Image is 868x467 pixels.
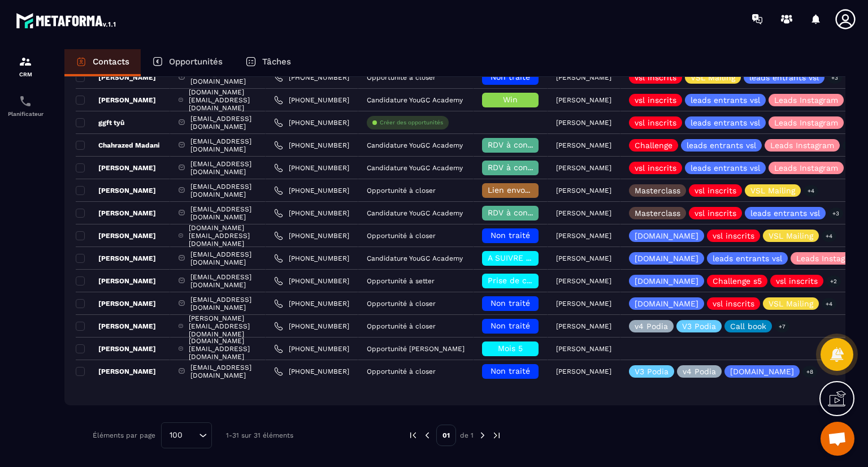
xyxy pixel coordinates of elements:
span: RDV à confimer ❓ [488,140,561,149]
input: Search for option [186,429,196,442]
p: Candidature YouGC Academy [367,164,463,172]
p: [PERSON_NAME] [556,367,611,375]
p: +7 [775,321,789,332]
p: [DOMAIN_NAME] [635,300,698,308]
p: [PERSON_NAME] [556,119,611,127]
a: formationformationCRM [3,46,48,86]
p: vsl inscrits [713,300,754,308]
p: Challenge s5 [713,277,762,285]
p: [PERSON_NAME] [76,299,156,308]
p: [PERSON_NAME] [556,300,611,308]
a: [PHONE_NUMBER] [274,118,349,127]
p: Opportunité à closer [367,187,436,194]
a: [PHONE_NUMBER] [274,276,349,286]
a: Contacts [64,49,141,76]
p: vsl inscrits [776,277,818,285]
p: Créer des opportunités [380,119,443,127]
p: Leads Instagram [770,141,834,149]
p: vsl inscrits [635,164,676,172]
p: [PERSON_NAME] [556,96,611,104]
p: [PERSON_NAME] [76,322,156,331]
img: scheduler [19,94,32,108]
span: Prise de contact effectuée [488,276,592,285]
p: 01 [436,425,456,446]
span: Non traité [491,72,530,81]
span: RDV à confimer ❓ [488,208,561,217]
p: +2 [843,140,857,152]
p: vsl inscrits [695,187,736,194]
p: [PERSON_NAME] [556,277,611,285]
p: [DOMAIN_NAME] [635,277,698,285]
p: Masterclass [635,209,680,217]
p: Opportunité [PERSON_NAME] [367,345,465,353]
a: Tâches [234,49,302,76]
a: [PHONE_NUMBER] [274,299,349,308]
p: [PERSON_NAME] [556,232,611,240]
p: CRM [3,71,48,77]
p: Opportunité à closer [367,367,436,375]
p: [PERSON_NAME] [76,344,156,353]
p: Candidature YouGC Academy [367,254,463,262]
p: +3 [827,72,842,84]
p: [PERSON_NAME] [76,163,156,172]
a: [PHONE_NUMBER] [274,73,349,82]
span: Lien envoyé (et relances) [488,185,584,194]
p: Leads Instagram [796,254,860,262]
p: VSL Mailing [769,232,813,240]
a: [PHONE_NUMBER] [274,141,349,150]
span: Non traité [491,321,530,330]
img: prev [422,430,432,440]
p: Leads Instagram [774,164,838,172]
p: ggft tyû [76,118,124,127]
p: [PERSON_NAME] [556,209,611,217]
p: +8 [802,366,817,378]
a: [PHONE_NUMBER] [274,96,349,105]
p: [PERSON_NAME] [76,231,156,240]
p: [PERSON_NAME] [556,164,611,172]
p: Tâches [262,57,291,67]
p: Candidature YouGC Academy [367,209,463,217]
p: Chahrazed Madani [76,141,159,150]
p: [DOMAIN_NAME] [730,367,794,375]
p: Opportunité à closer [367,300,436,308]
p: Opportunités [169,57,223,67]
p: +4 [822,230,836,242]
p: Éléments par page [93,431,155,439]
p: VSL Mailing [750,187,795,194]
p: v4 Podia [635,322,668,330]
p: [DOMAIN_NAME] [635,254,698,262]
p: leads entrants vsl [749,73,819,81]
a: [PHONE_NUMBER] [274,322,349,331]
span: Non traité [491,366,530,375]
span: RDV à confimer ❓ [488,163,561,172]
p: [PERSON_NAME] [76,367,156,376]
p: +2 [826,275,841,287]
img: formation [19,55,32,68]
p: Challenge [635,141,672,149]
p: leads entrants vsl [687,141,756,149]
p: Leads Instagram [774,119,838,127]
span: A SUIVRE ⏳ [488,253,536,262]
a: schedulerschedulerPlanificateur [3,86,48,126]
p: [PERSON_NAME] [76,276,156,286]
p: vsl inscrits [635,119,676,127]
a: [PHONE_NUMBER] [274,209,349,218]
p: [PERSON_NAME] [76,73,156,82]
p: [PERSON_NAME] [76,254,156,263]
p: [PERSON_NAME] [556,141,611,149]
p: +4 [804,185,818,197]
p: Candidature YouGC Academy [367,141,463,149]
p: [PERSON_NAME] [556,187,611,194]
p: Masterclass [635,187,680,194]
img: next [478,430,488,440]
p: Call book [730,322,766,330]
p: [PERSON_NAME] [76,96,156,105]
p: leads entrants vsl [691,164,760,172]
p: 1-31 sur 31 éléments [226,431,293,439]
p: [PERSON_NAME] [76,186,156,195]
a: Opportunités [141,49,234,76]
p: de 1 [460,431,474,440]
span: Mois 5 [498,344,523,353]
p: [PERSON_NAME] [76,209,156,218]
p: Leads Instagram [774,96,838,104]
